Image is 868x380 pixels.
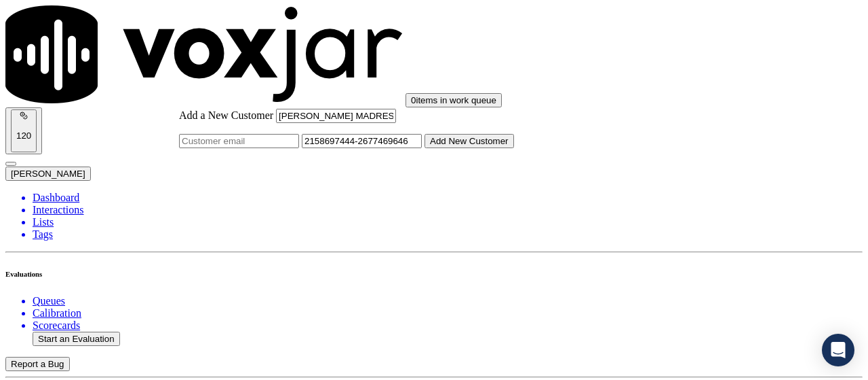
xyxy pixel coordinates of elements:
[16,131,31,141] p: 120
[33,192,863,204] a: Dashboard
[5,357,70,371] button: Report a Bug
[11,169,85,179] span: [PERSON_NAME]
[33,204,863,216] a: Interactions
[33,295,863,307] a: Queues
[406,93,502,107] button: 0items in work queue
[179,134,299,148] input: Customer email
[33,319,863,332] a: Scorecards
[822,334,854,366] div: Open Intercom Messenger
[33,332,120,346] button: Start an Evaluation
[11,109,37,152] button: 120
[5,270,863,278] h6: Evaluations
[276,109,396,123] input: Customer name
[179,109,273,121] label: Add a New Customer
[33,216,863,228] a: Lists
[5,167,91,181] button: [PERSON_NAME]
[5,107,42,154] button: 120
[33,228,863,241] a: Tags
[302,134,422,148] input: Customer phone
[5,5,403,103] img: voxjar logo
[33,307,863,319] a: Calibration
[425,134,514,148] button: Add New Customer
